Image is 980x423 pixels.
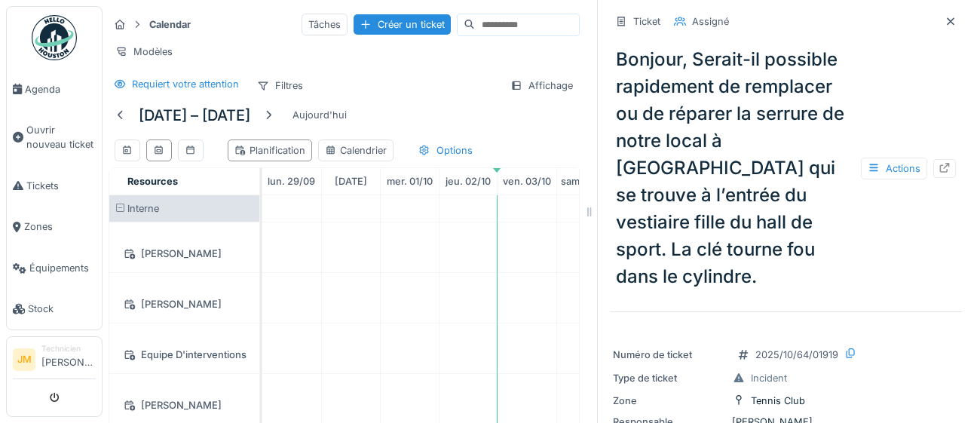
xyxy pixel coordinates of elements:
div: Bonjour, Serait-il possible rapidement de remplacer ou de réparer la serrure de notre local à [GE... [610,40,962,296]
div: Zone [613,394,726,408]
span: Tickets [26,179,96,193]
div: Tâches [302,14,348,35]
a: Ouvrir nouveau ticket [7,110,102,166]
a: 2 octobre 2025 [442,171,495,192]
li: [PERSON_NAME] [41,343,96,375]
a: Agenda [7,69,102,110]
a: Zones [7,207,102,248]
div: [PERSON_NAME] [118,396,250,415]
div: [PERSON_NAME] [118,244,250,263]
a: Tickets [7,165,102,207]
div: Assigné [692,14,729,29]
a: 29 septembre 2025 [264,171,319,192]
a: 1 octobre 2025 [383,171,436,192]
div: Filtres [250,75,310,97]
div: Type de ticket [613,371,726,385]
h5: [DATE] – [DATE] [139,106,250,124]
div: Options [412,139,479,161]
a: 3 octobre 2025 [499,171,555,192]
div: Technicien [41,343,96,354]
a: 30 septembre 2025 [331,171,371,192]
span: Ouvrir nouveau ticket [26,123,96,152]
div: Modèles [109,41,179,63]
div: Calendrier [325,143,387,158]
span: Resources [127,176,178,187]
div: Numéro de ticket [613,348,726,362]
span: Interne [127,203,159,214]
strong: Calendar [143,17,197,32]
span: Zones [24,219,96,234]
a: Stock [7,289,102,330]
div: Aujourd'hui [286,105,353,125]
a: JM Technicien[PERSON_NAME] [13,343,96,379]
div: Ticket [633,14,660,29]
div: Tennis Club [751,394,805,408]
div: Affichage [504,75,580,97]
div: 2025/10/64/01919 [755,348,838,362]
div: [PERSON_NAME] [118,295,250,314]
span: Équipements [29,261,96,275]
div: Equipe D'interventions [118,345,250,364]
div: Actions [861,158,927,179]
div: Planification [234,143,305,158]
span: Stock [28,302,96,316]
div: Créer un ticket [354,14,451,35]
div: Requiert votre attention [132,77,239,91]
li: JM [13,348,35,371]
a: 4 octobre 2025 [557,171,614,192]
span: Agenda [25,82,96,97]
img: Badge_color-CXgf-gQk.svg [32,15,77,60]
div: Incident [751,371,787,385]
a: Équipements [7,247,102,289]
